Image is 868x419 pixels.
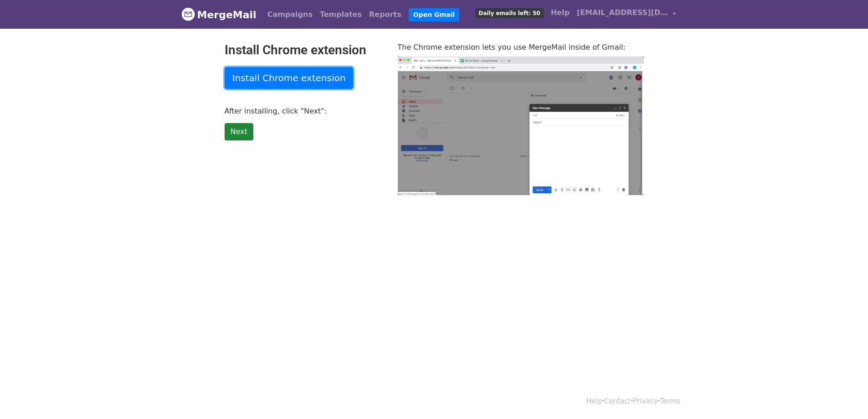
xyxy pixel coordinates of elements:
img: MergeMail logo [181,7,195,21]
span: Daily emails left: 50 [475,8,543,18]
a: Next [225,123,253,140]
a: Templates [316,5,365,24]
h2: Install Chrome extension [225,42,384,58]
a: Help [586,397,602,405]
a: Privacy [633,397,657,405]
a: [EMAIL_ADDRESS][DOMAIN_NAME] [573,4,680,25]
p: After installing, click "Next": [225,106,384,116]
a: Reports [365,5,405,24]
a: Help [547,4,573,22]
a: Contact [604,397,631,405]
p: The Chrome extension lets you use MergeMail inside of Gmail: [398,42,644,52]
a: Install Chrome extension [225,67,354,89]
a: Open Gmail [409,8,459,21]
a: Daily emails left: 50 [472,4,547,22]
a: MergeMail [181,5,257,24]
a: Terms [660,397,680,405]
a: Campaigns [264,5,316,24]
span: [EMAIL_ADDRESS][DOMAIN_NAME] [577,7,668,18]
iframe: Chat Widget [822,375,868,419]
